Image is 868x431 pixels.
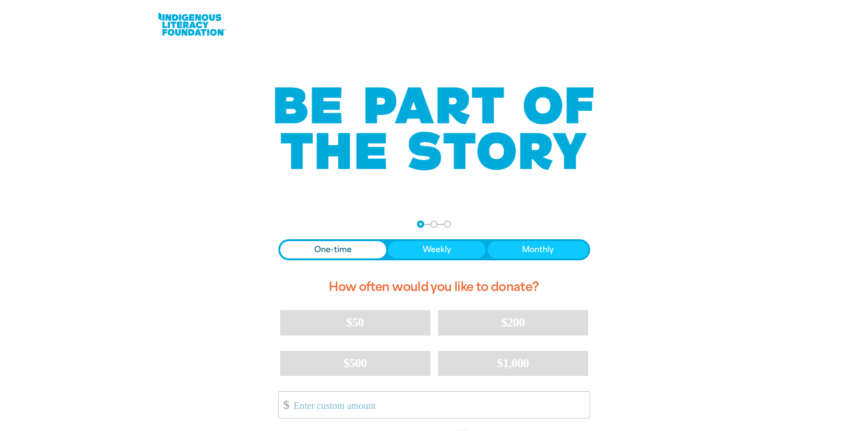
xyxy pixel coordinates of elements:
span: $500 [344,356,367,370]
button: $1,000 [438,351,588,376]
button: $500 [280,351,430,376]
span: Weekly [423,244,451,256]
input: Enter custom amount [287,392,589,418]
span: $ [279,394,289,416]
span: Monthly [522,244,554,256]
button: Navigate to step 2 of 3 to enter your details [430,221,438,228]
span: $1,000 [497,356,529,370]
button: Navigate to step 3 of 3 to enter your payment details [444,221,451,228]
span: $50 [346,315,364,329]
button: $200 [438,310,588,335]
button: Weekly [388,241,486,258]
div: Donation frequency [278,239,590,260]
span: One-time [314,244,352,256]
span: $200 [501,315,525,329]
button: Navigate to step 1 of 3 to enter your donation amount [417,221,424,228]
button: $50 [280,310,430,335]
h2: How often would you like to donate? [278,272,590,303]
button: Monthly [488,241,588,258]
button: One-time [280,241,387,258]
img: Be part of the story [266,68,602,190]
